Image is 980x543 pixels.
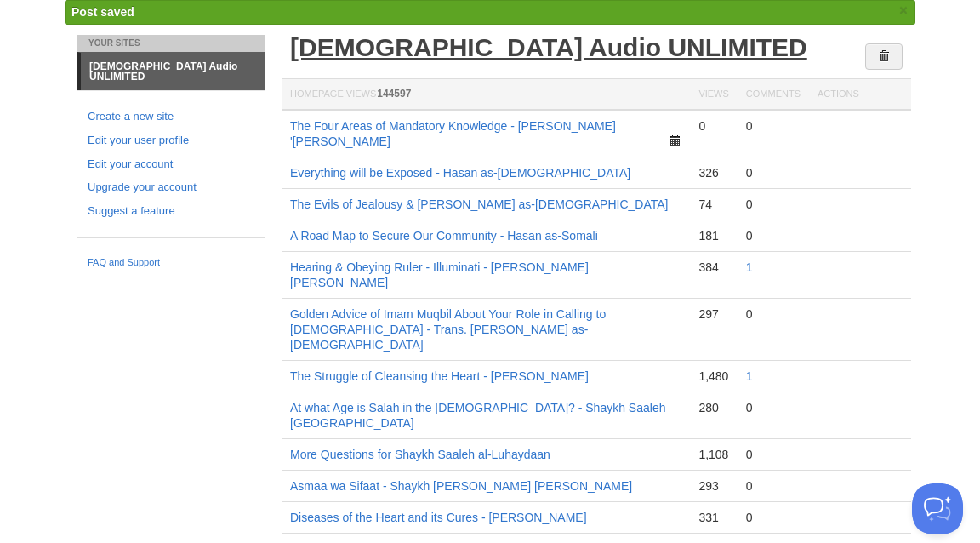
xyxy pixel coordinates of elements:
div: 293 [698,478,728,494]
div: 0 [746,510,801,525]
a: At what Age is Salah in the [DEMOGRAPHIC_DATA]? - Shaykh Saaleh [GEOGRAPHIC_DATA] [290,401,665,430]
a: FAQ and Support [88,255,254,271]
iframe: Help Scout Beacon - Open [912,483,963,534]
div: 0 [746,478,801,494]
a: Asmaa wa Sifaat - Shaykh [PERSON_NAME] [PERSON_NAME] [290,479,632,493]
div: 74 [698,197,728,212]
a: More Questions for Shaykh Saaleh al-Luhaydaan [290,448,550,461]
a: Diseases of the Heart and its Cures - [PERSON_NAME] [290,511,587,524]
th: Homepage Views [282,79,690,111]
a: Hearing & Obeying Ruler - Illuminati - [PERSON_NAME] [PERSON_NAME] [290,260,589,289]
div: 0 [746,197,801,212]
div: 1,108 [698,447,728,462]
a: Edit your user profile [88,132,254,150]
div: 0 [698,118,728,134]
div: 297 [698,306,728,322]
div: 0 [746,228,801,243]
a: Everything will be Exposed - Hasan as-[DEMOGRAPHIC_DATA] [290,166,630,180]
div: 0 [746,306,801,322]
a: Suggest a feature [88,203,254,220]
div: 0 [746,118,801,134]
th: Views [690,79,737,111]
th: Comments [738,79,809,111]
div: 181 [698,228,728,243]
a: The Evils of Jealousy & [PERSON_NAME] as-[DEMOGRAPHIC_DATA] [290,197,669,211]
a: Create a new site [88,108,254,126]
div: 326 [698,165,728,180]
a: 1 [746,369,753,383]
div: 1,480 [698,369,728,384]
a: [DEMOGRAPHIC_DATA] Audio UNLIMITED [290,33,807,61]
a: Edit your account [88,156,254,174]
div: 384 [698,260,728,275]
div: 280 [698,400,728,415]
a: 1 [746,260,753,274]
a: The Struggle of Cleansing the Heart - [PERSON_NAME] [290,369,589,383]
a: Upgrade your account [88,179,254,197]
div: 331 [698,510,728,525]
th: Actions [809,79,911,111]
a: Golden Advice of Imam Muqbil About Your Role in Calling to [DEMOGRAPHIC_DATA] - Trans. [PERSON_NA... [290,307,606,352]
span: Post saved [71,5,134,19]
div: 0 [746,447,801,462]
a: [DEMOGRAPHIC_DATA] Audio UNLIMITED [81,53,265,90]
span: 144597 [377,88,411,100]
div: 0 [746,165,801,180]
li: Your Sites [77,35,265,52]
a: A Road Map to Secure Our Community - Hasan as-Somali [290,229,598,243]
a: The Four Areas of Mandatory Knowledge - [PERSON_NAME] '[PERSON_NAME] [290,119,616,148]
div: 0 [746,400,801,415]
